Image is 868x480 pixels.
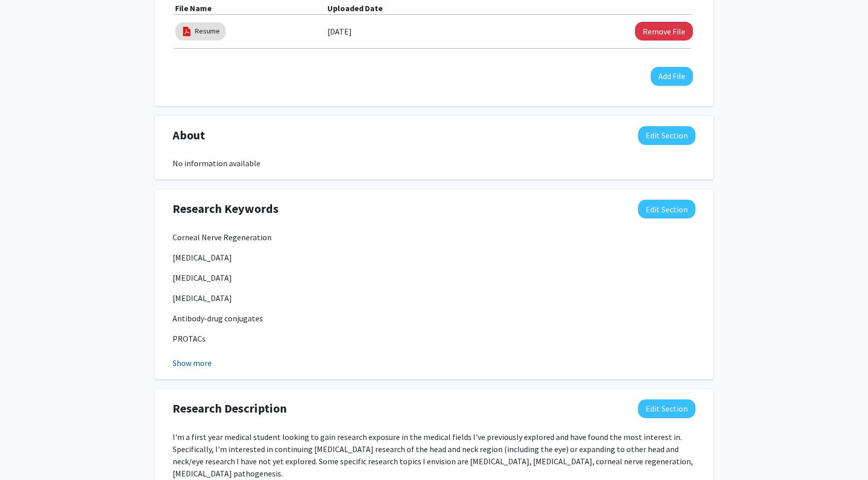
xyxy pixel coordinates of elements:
[181,26,192,37] img: pdf_icon.png
[173,292,695,304] p: [MEDICAL_DATA]
[173,251,695,264] p: [MEDICAL_DATA]
[173,399,287,418] span: Research Description
[327,23,352,40] label: [DATE]
[195,26,220,36] a: Resume
[635,22,693,41] button: Remove Resume File
[638,200,695,218] button: Edit Research Keywords
[173,333,695,345] p: PROTACs
[638,126,695,145] button: Edit About
[173,312,695,324] p: Antibody-drug conjugates
[173,231,695,243] p: Corneal Nerve Regeneration
[173,200,279,218] span: Research Keywords
[173,157,695,169] div: No information available
[173,357,212,369] button: Show more
[638,399,695,418] button: Edit Research Description
[651,67,693,86] button: Add File
[8,434,43,472] iframe: Chat
[175,3,212,13] b: File Name
[173,431,695,479] p: I'm a first year medical student looking to gain research exposure in the medical fields I've pre...
[173,126,205,144] span: About
[173,272,695,284] p: [MEDICAL_DATA]
[327,3,383,13] b: Uploaded Date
